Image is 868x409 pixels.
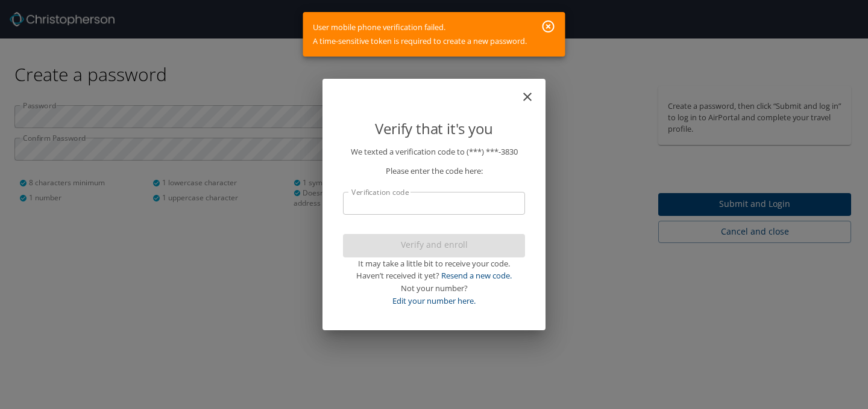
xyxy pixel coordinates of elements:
[343,117,525,140] p: Verify that it's you
[343,165,525,177] p: Please enter the code here:
[441,270,512,281] a: Resend a new code.
[343,269,525,282] div: Haven’t received it yet?
[343,257,525,270] div: It may take a little bit to receive your code.
[343,146,525,158] p: We texted a verification code to (***) ***- 3830
[392,295,476,306] a: Edit your number here.
[313,16,527,53] div: User mobile phone verification failed. A time-sensitive token is required to create a new password.
[526,84,541,98] button: close
[343,282,525,295] div: Not your number?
